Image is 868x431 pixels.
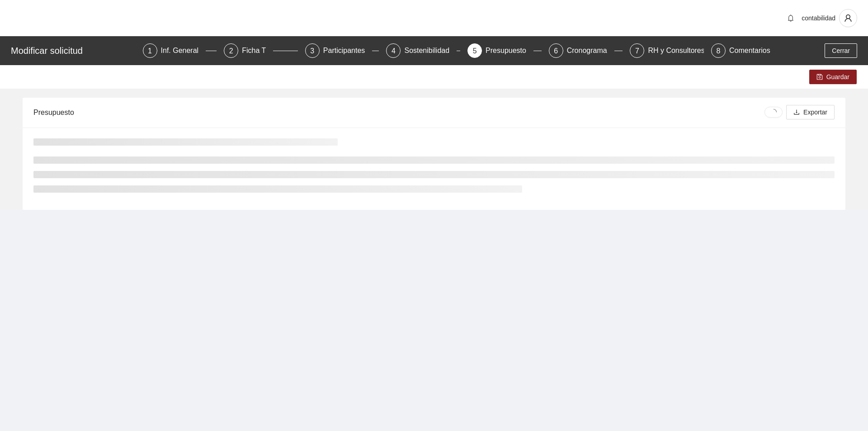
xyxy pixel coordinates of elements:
span: 1 [148,47,152,55]
span: 6 [554,47,558,55]
div: Presupuesto [486,43,533,58]
span: Exportar [803,107,827,117]
div: Comentarios [729,43,770,58]
span: Guardar [826,72,849,82]
div: 1Inf. General [143,43,217,58]
div: Cronograma [567,43,614,58]
span: download [793,109,800,116]
div: 4Sostenibilidad [386,43,460,58]
span: 8 [717,47,721,55]
div: 6Cronograma [549,43,623,58]
span: contabilidad [802,14,835,22]
span: Cerrar [832,46,850,56]
button: bell [783,11,798,25]
span: bell [784,14,797,22]
button: downloadExportar [786,105,835,119]
div: Inf. General [161,43,206,58]
button: saveGuardar [809,70,857,84]
span: loading [770,109,777,115]
button: user [839,9,857,27]
span: 2 [229,47,233,55]
span: save [816,74,823,81]
div: 8Comentarios [711,43,770,58]
div: 3Participantes [305,43,379,58]
div: 2Ficha T [224,43,298,58]
div: 7RH y Consultores [630,43,704,58]
div: Sostenibilidad [404,43,457,58]
button: Cerrar [825,43,857,58]
span: 7 [635,47,639,55]
div: RH y Consultores [648,43,712,58]
span: user [840,14,857,22]
div: Modificar solicitud [11,43,137,58]
div: Ficha T [242,43,273,58]
span: 3 [310,47,314,55]
div: Presupuesto [33,99,764,125]
span: 4 [392,47,396,55]
div: 5Presupuesto [467,43,542,58]
span: 5 [473,47,477,55]
div: Participantes [323,43,373,58]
